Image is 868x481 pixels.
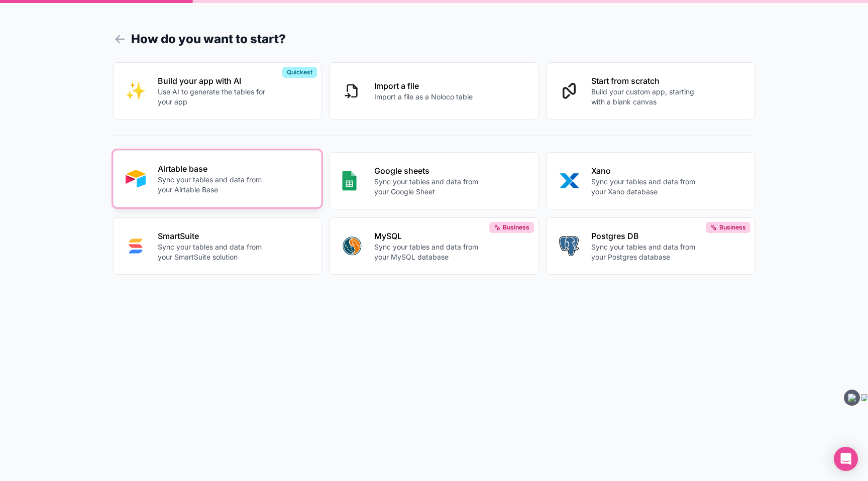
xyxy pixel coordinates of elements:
[330,62,538,119] button: Import a fileImport a file as a Noloco table
[158,230,269,242] p: SmartSuite
[342,236,362,256] img: MYSQL
[591,230,703,242] p: Postgres DB
[547,62,755,119] button: Start from scratchBuild your custom app, starting with a blank canvas
[126,169,146,189] img: AIRTABLE
[158,87,269,107] p: Use AI to generate the tables for your app
[834,447,858,471] div: Open Intercom Messenger
[547,217,755,275] button: POSTGRESPostgres DBSync your tables and data from your Postgres databaseBusiness
[113,30,755,48] h1: How do you want to start?
[374,80,473,92] p: Import a file
[591,242,703,262] p: Sync your tables and data from your Postgres database
[113,150,322,207] button: AIRTABLEAirtable baseSync your tables and data from your Airtable Base
[158,75,269,87] p: Build your app with AI
[591,87,703,107] p: Build your custom app, starting with a blank canvas
[374,242,486,262] p: Sync your tables and data from your MySQL database
[158,242,269,262] p: Sync your tables and data from your SmartSuite solution
[330,217,538,275] button: MYSQLMySQLSync your tables and data from your MySQL databaseBusiness
[158,175,269,195] p: Sync your tables and data from your Airtable Base
[374,230,486,242] p: MySQL
[374,177,486,197] p: Sync your tables and data from your Google Sheet
[282,67,317,78] div: Quickest
[330,152,538,209] button: GOOGLE_SHEETSGoogle sheetsSync your tables and data from your Google Sheet
[126,236,146,256] img: SMART_SUITE
[559,171,579,191] img: XANO
[559,236,579,256] img: POSTGRES
[547,152,755,209] button: XANOXanoSync your tables and data from your Xano database
[719,223,746,231] span: Business
[374,165,486,177] p: Google sheets
[342,171,357,191] img: GOOGLE_SHEETS
[591,75,703,87] p: Start from scratch
[113,217,322,275] button: SMART_SUITESmartSuiteSync your tables and data from your SmartSuite solution
[113,62,322,119] button: INTERNAL_WITH_AIBuild your app with AIUse AI to generate the tables for your appQuickest
[591,165,703,177] p: Xano
[591,177,703,197] p: Sync your tables and data from your Xano database
[374,92,473,102] p: Import a file as a Noloco table
[503,223,529,231] span: Business
[126,81,146,101] img: INTERNAL_WITH_AI
[158,163,269,175] p: Airtable base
